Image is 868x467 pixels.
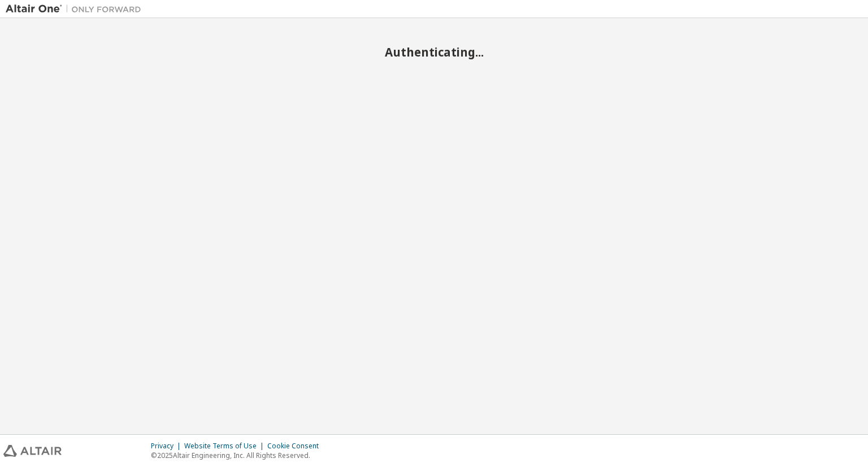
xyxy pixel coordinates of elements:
[151,442,184,451] div: Privacy
[151,451,325,460] p: © 2025 Altair Engineering, Inc. All Rights Reserved.
[184,442,267,451] div: Website Terms of Use
[6,45,862,59] h2: Authenticating...
[3,445,62,457] img: altair_logo.svg
[267,442,325,451] div: Cookie Consent
[6,3,147,15] img: Altair One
